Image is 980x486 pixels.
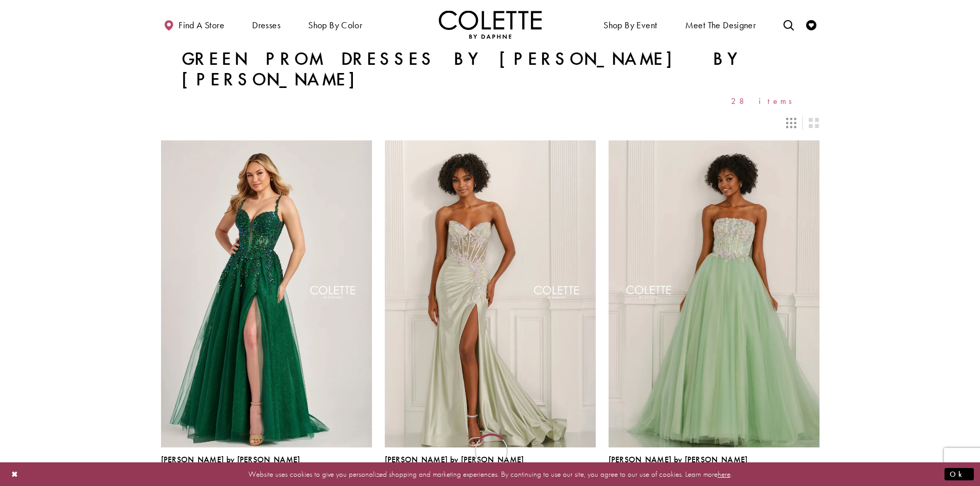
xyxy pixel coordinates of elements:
span: Shop By Event [601,10,660,39]
a: Visit Colette by Daphne Style No. CL6107 Page [609,140,819,447]
span: Dresses [252,20,280,30]
span: Find a store [179,20,224,30]
span: [PERSON_NAME] by [PERSON_NAME] [385,454,524,465]
img: Colette by Daphne [439,10,542,39]
a: Meet the designer [683,10,759,39]
a: here [718,469,730,479]
span: 28 items [731,97,799,105]
p: Website uses cookies to give you personalized shopping and marketing experiences. By continuing t... [74,467,906,481]
a: Visit Colette by Daphne Style No. CL6018 Page [161,140,372,447]
h1: Green Prom Dresses by [PERSON_NAME] by [PERSON_NAME] [182,49,799,90]
div: Colette by Daphne Style No. CL6105 [385,455,524,477]
div: Layout Controls [155,112,826,134]
span: Switch layout to 3 columns [786,118,796,128]
a: Toggle search [781,10,796,39]
a: Check Wishlist [804,10,819,39]
span: Dresses [250,10,283,39]
a: Visit Colette by Daphne Style No. CL6105 Page [385,140,596,447]
span: Switch layout to 2 columns [809,118,819,128]
span: Shop by color [308,20,362,30]
button: Submit Dialog [945,467,974,480]
span: Shop By Event [603,20,657,30]
span: [PERSON_NAME] by [PERSON_NAME] [161,454,300,465]
button: Close Dialog [6,465,24,483]
a: Visit Home Page [439,10,542,39]
div: Colette by Daphne Style No. CL6018 [161,455,300,477]
span: [PERSON_NAME] by [PERSON_NAME] [609,454,748,465]
span: Shop by color [306,10,365,39]
div: Colette by Daphne Style No. CL6107 [609,455,748,477]
span: Meet the designer [685,20,756,30]
a: Find a store [161,10,227,39]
